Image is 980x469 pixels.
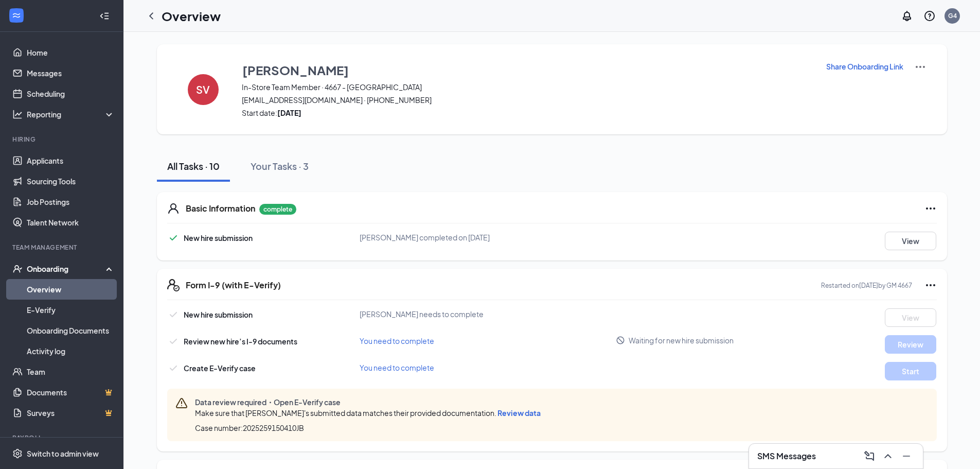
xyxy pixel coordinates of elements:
[277,108,301,117] strong: [DATE]
[167,279,180,291] svg: FormI9EVerifyIcon
[27,42,115,63] a: Home
[27,192,115,212] a: Job Postings
[242,82,813,92] span: In-Store Team Member · 4667 - [GEOGRAPHIC_DATA]
[186,203,255,214] h5: Basic Information
[923,10,936,22] svg: QuestionInfo
[924,202,937,215] svg: Ellipses
[900,450,913,462] svg: Minimize
[11,10,22,21] svg: WorkstreamLogo
[360,363,434,372] span: You need to complete
[497,408,541,418] span: Review data
[27,300,115,320] a: E-Verify
[184,233,253,242] span: New hire submission
[242,61,813,79] button: [PERSON_NAME]
[167,335,180,348] svg: Checkmark
[360,336,434,345] span: You need to complete
[27,109,115,119] div: Reporting
[12,433,113,442] div: Payroll
[885,232,936,250] button: View
[27,320,115,341] a: Onboarding Documents
[27,361,115,382] a: Team
[861,448,878,464] button: ComposeMessage
[145,10,157,22] svg: ChevronLeft
[12,135,113,144] div: Hiring
[184,310,253,319] span: New hire submission
[177,61,229,118] button: SV
[898,448,915,464] button: Minimize
[27,83,115,104] a: Scheduling
[360,309,484,319] span: [PERSON_NAME] needs to complete
[12,243,113,252] div: Team Management
[880,448,896,464] button: ChevronUp
[195,423,304,433] span: Case number: 2025259150410JB
[826,61,904,72] button: Share Onboarding Link
[27,403,115,423] a: SurveysCrown
[167,160,220,172] div: All Tasks · 10
[184,337,297,346] span: Review new hire’s I-9 documents
[175,397,188,409] svg: Warning
[885,362,936,380] button: Start
[195,397,545,407] span: Data review required・Open E-Verify case
[196,86,210,93] h4: SV
[99,11,110,21] svg: Collapse
[27,171,115,192] a: Sourcing Tools
[885,308,936,327] button: View
[12,264,23,274] svg: UserCheck
[948,11,957,20] div: G4
[914,61,926,73] img: More Actions
[360,233,490,242] span: [PERSON_NAME] completed on [DATE]
[27,448,99,459] div: Switch to admin view
[885,335,936,354] button: Review
[757,450,816,462] h3: SMS Messages
[167,362,180,374] svg: Checkmark
[924,279,937,291] svg: Ellipses
[945,434,970,459] iframe: Intercom live chat
[167,202,180,215] svg: User
[629,335,734,345] span: Waiting for new hire submission
[242,108,813,118] span: Start date:
[184,363,256,373] span: Create E-Verify case
[167,232,180,244] svg: Checkmark
[901,10,913,22] svg: Notifications
[12,448,23,459] svg: Settings
[27,212,115,233] a: Talent Network
[162,7,221,25] h1: Overview
[251,160,309,172] div: Your Tasks · 3
[242,95,813,105] span: [EMAIL_ADDRESS][DOMAIN_NAME] · [PHONE_NUMBER]
[27,341,115,361] a: Activity log
[195,408,541,418] span: Make sure that [PERSON_NAME]'s submitted data matches their provided documentation.
[186,280,281,291] h5: Form I-9 (with E-Verify)
[826,61,903,72] p: Share Onboarding Link
[242,61,349,79] h3: [PERSON_NAME]
[167,308,180,321] svg: Checkmark
[27,150,115,171] a: Applicants
[259,204,296,215] p: complete
[27,63,115,83] a: Messages
[882,450,894,462] svg: ChevronUp
[27,382,115,403] a: DocumentsCrown
[821,281,912,290] p: Restarted on [DATE] by GM 4667
[863,450,876,462] svg: ComposeMessage
[27,264,106,274] div: Onboarding
[616,336,625,345] svg: Blocked
[12,109,23,119] svg: Analysis
[27,279,115,300] a: Overview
